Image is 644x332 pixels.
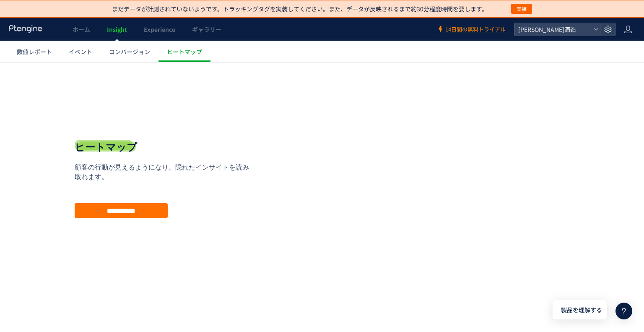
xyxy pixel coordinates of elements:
span: ホーム [73,25,90,34]
span: 製品を理解する [561,306,602,314]
span: Experience [144,25,175,34]
span: 数値レポート [17,47,52,56]
span: 14日間の無料トライアル [445,26,506,34]
span: [PERSON_NAME]酒造 [516,23,590,36]
h1: ヒートマップ [75,78,137,92]
span: ギャラリー [192,25,221,34]
span: Insight [107,25,127,34]
span: イベント [69,47,92,56]
button: 実装 [511,4,532,14]
span: コンバージョン [109,47,150,56]
a: 14日間の無料トライアル [437,26,506,34]
span: ヒートマップ [167,47,202,56]
p: まだデータが計測されていないようです。トラッキングタグを実装してください。また、データが反映されるまで約30分程度時間を要します。 [112,5,488,13]
p: 顧客の行動が見えるようになり、隠れたインサイトを読み取れます。 [75,101,255,120]
span: 実装 [517,4,527,14]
